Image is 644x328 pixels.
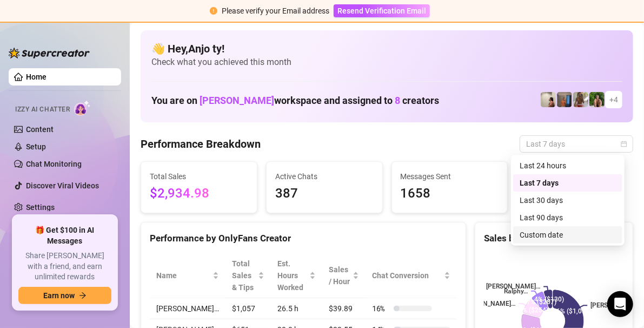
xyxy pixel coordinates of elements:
[225,298,271,319] td: $1,057
[232,258,256,293] span: Total Sales & Tips
[526,136,627,152] span: Last 7 days
[18,225,111,246] span: 🎁 Get $100 in AI Messages
[504,287,528,295] text: Ralphy…
[210,7,217,15] span: exclamation-circle
[334,4,430,17] button: Resend Verification Email
[589,92,605,107] img: Nathaniel
[26,203,55,212] a: Settings
[609,94,618,106] span: + 4
[271,298,322,319] td: 26.5 h
[607,291,633,317] div: Open Intercom Messenger
[513,174,622,192] div: Last 7 days
[222,5,329,17] div: Please verify your Email address
[520,194,616,206] div: Last 30 days
[275,183,374,204] span: 387
[520,229,616,241] div: Custom date
[484,231,624,246] div: Sales by OnlyFans Creator
[225,253,271,298] th: Total Sales & Tips
[372,270,442,281] span: Chat Conversion
[462,300,516,307] text: [PERSON_NAME]…
[557,92,572,107] img: Wayne
[277,258,307,293] div: Est. Hours Worked
[150,183,248,204] span: $2,934.98
[150,170,248,182] span: Total Sales
[26,73,47,81] a: Home
[26,160,82,168] a: Chat Monitoring
[573,92,588,107] img: Nathaniel
[18,251,111,283] span: Share [PERSON_NAME] with a friend, and earn unlimited rewards
[26,125,54,134] a: Content
[337,6,426,15] span: Resend Verification Email
[15,104,70,115] span: Izzy AI Chatter
[200,95,274,106] span: [PERSON_NAME]
[372,303,389,314] span: 16 %
[513,157,622,174] div: Last 24 hours
[513,192,622,209] div: Last 30 days
[150,298,225,319] td: [PERSON_NAME]…
[18,287,111,304] button: Earn nowarrow-right
[520,177,616,189] div: Last 7 days
[541,92,556,107] img: Ralphy
[395,95,400,106] span: 8
[26,142,46,151] a: Setup
[520,160,616,172] div: Last 24 hours
[79,292,87,299] span: arrow-right
[513,209,622,226] div: Last 90 days
[26,181,99,190] a: Discover Viral Videos
[151,56,622,68] span: Check what you achieved this month
[329,264,350,287] span: Sales / Hour
[486,283,540,291] text: [PERSON_NAME]…
[151,41,622,56] h4: 👋 Hey, Anjo ty !
[9,48,90,58] img: logo-BBDzfeDw.svg
[401,170,499,182] span: Messages Sent
[322,298,366,319] td: $39.89
[151,95,439,107] h1: You are on workspace and assigned to creators
[513,226,622,244] div: Custom date
[150,253,225,298] th: Name
[141,136,261,152] h4: Performance Breakdown
[74,100,91,116] img: AI Chatter
[520,212,616,224] div: Last 90 days
[275,170,374,182] span: Active Chats
[621,141,627,147] span: calendar
[43,291,75,300] span: Earn now
[401,183,499,204] span: 1658
[366,253,457,298] th: Chat Conversion
[322,253,366,298] th: Sales / Hour
[156,270,210,281] span: Name
[150,231,457,246] div: Performance by OnlyFans Creator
